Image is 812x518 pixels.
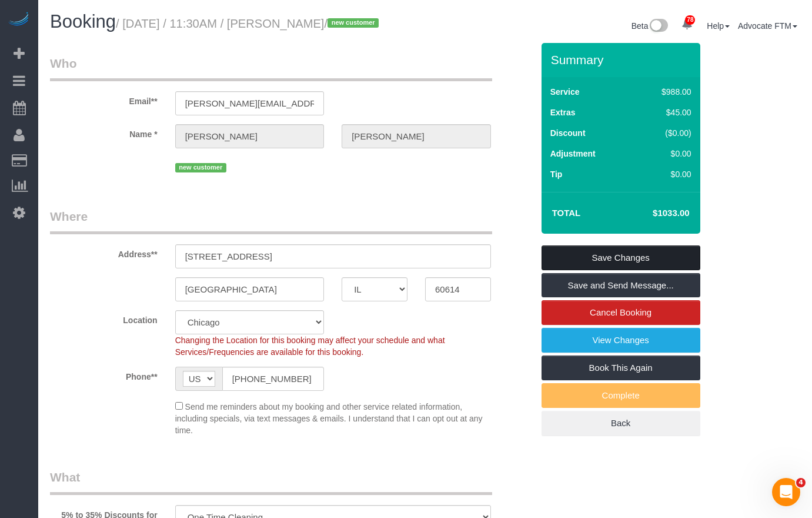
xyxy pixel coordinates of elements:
[425,277,491,301] input: Zip Code**
[685,15,695,25] span: 78
[649,19,668,34] img: New interface
[175,163,226,172] span: new customer
[175,336,445,357] span: Changing the Location for this booking may affect your schedule and what Services/Frequencies are...
[550,107,576,118] label: Extras
[637,127,691,139] div: ($0.00)
[324,17,382,30] span: /
[542,328,700,353] a: View Changes
[707,21,730,31] a: Help
[542,245,700,270] a: Save Changes
[116,17,382,30] small: / [DATE] / 11:30AM / [PERSON_NAME]
[550,148,596,160] label: Adjustment
[41,310,166,326] label: Location
[676,12,699,38] a: 78
[550,168,563,180] label: Tip
[637,168,691,180] div: $0.00
[550,86,580,98] label: Service
[631,21,668,31] a: Beta
[738,21,797,31] a: Advocate FTM
[796,478,806,487] span: 4
[50,11,116,32] span: Booking
[328,18,379,28] span: new customer
[772,478,800,506] iframe: Intercom live chat
[50,208,492,234] legend: Where
[7,12,31,28] img: Automaid Logo
[551,53,694,67] h3: Summary
[542,411,700,436] a: Back
[637,86,691,98] div: $988.00
[542,273,700,298] a: Save and Send Message...
[637,107,691,118] div: $45.00
[552,208,581,218] strong: Total
[50,469,492,495] legend: What
[618,208,689,218] h4: $1033.00
[342,124,491,148] input: Last Name*
[50,55,492,81] legend: Who
[175,402,483,435] span: Send me reminders about my booking and other service related information, including specials, via...
[175,124,325,148] input: First Name**
[637,148,691,160] div: $0.00
[542,300,700,325] a: Cancel Booking
[542,356,700,380] a: Book This Again
[41,124,166,140] label: Name *
[550,127,586,139] label: Discount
